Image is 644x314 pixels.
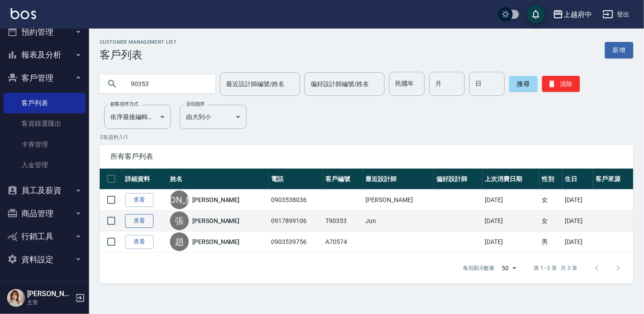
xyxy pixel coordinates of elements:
td: 女 [539,190,563,211]
td: 男 [539,231,563,252]
th: 詳細資料 [123,169,168,190]
label: 呈現順序 [186,101,205,107]
th: 客戶來源 [593,169,633,190]
p: 每頁顯示數量 [463,264,495,272]
label: 顧客排序方式 [110,101,138,107]
div: 由大到小 [180,105,247,129]
img: Person [7,289,25,307]
h5: [PERSON_NAME] [27,289,73,298]
td: [DATE] [563,211,593,231]
a: [PERSON_NAME] [192,195,239,204]
td: [DATE] [482,211,539,231]
a: 客資篩選匯出 [4,113,85,134]
button: 資料設定 [4,248,85,271]
td: [DATE] [482,231,539,252]
button: 報表及分析 [4,43,85,66]
th: 客戶編號 [323,169,363,190]
a: [PERSON_NAME] [192,216,239,225]
a: 新增 [605,42,633,58]
a: 查看 [125,235,154,249]
button: 搜尋 [509,76,538,92]
th: 生日 [563,169,593,190]
p: 3 筆資料, 1 / 1 [100,133,633,141]
th: 性別 [539,169,563,190]
button: 客戶管理 [4,66,85,90]
button: 行銷工具 [4,225,85,248]
th: 姓名 [168,169,269,190]
td: 0917899106 [269,211,323,231]
div: 張 [170,211,189,230]
input: 搜尋關鍵字 [125,72,208,96]
td: 女 [539,211,563,231]
th: 偏好設計師 [434,169,482,190]
div: 50 [498,256,520,280]
button: 商品管理 [4,202,85,225]
a: 查看 [125,193,154,207]
h2: Customer Management List [100,39,177,45]
th: 最近設計師 [363,169,434,190]
a: 卡券管理 [4,134,85,155]
div: 上越府中 [563,9,592,20]
div: [PERSON_NAME] [170,190,189,209]
td: A70574 [323,231,363,252]
td: [DATE] [563,190,593,211]
th: 電話 [269,169,323,190]
p: 第 1–3 筆 共 3 筆 [534,264,577,272]
a: [PERSON_NAME] [192,237,239,246]
th: 上次消費日期 [482,169,539,190]
img: Logo [11,8,36,19]
td: T90353 [323,211,363,231]
button: 預約管理 [4,21,85,44]
button: 上越府中 [549,5,595,24]
td: Jun [363,211,434,231]
span: 所有客戶列表 [110,152,623,161]
button: save [527,5,545,23]
div: 趙 [170,232,189,251]
h3: 客戶列表 [100,49,177,61]
a: 客戶列表 [4,93,85,113]
button: 員工及薪資 [4,179,85,202]
a: 入金管理 [4,155,85,175]
td: [DATE] [482,190,539,211]
button: 登出 [599,6,633,23]
td: [PERSON_NAME] [363,190,434,211]
td: 0903538036 [269,190,323,211]
p: 主管 [27,298,73,306]
a: 查看 [125,214,154,228]
td: [DATE] [563,231,593,252]
div: 依序最後編輯時間 [104,105,171,129]
td: 0903539756 [269,231,323,252]
button: 清除 [542,76,580,92]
